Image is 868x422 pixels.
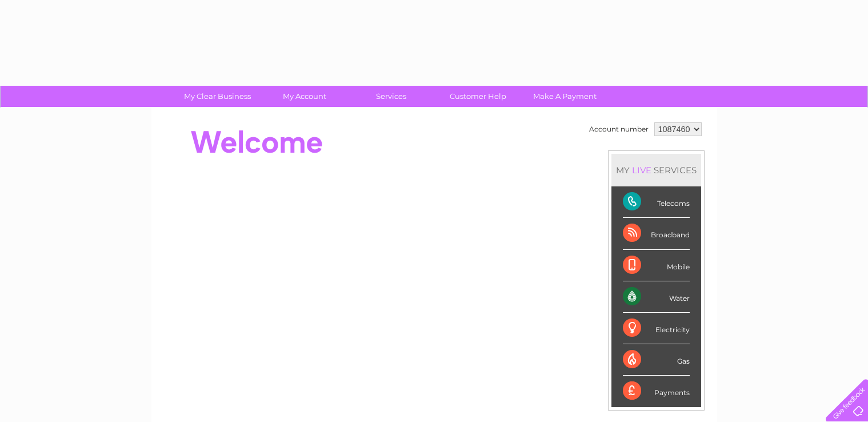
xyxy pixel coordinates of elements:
[344,86,438,107] a: Services
[623,250,690,281] div: Mobile
[630,165,654,176] div: LIVE
[518,86,612,107] a: Make A Payment
[623,376,690,407] div: Payments
[623,313,690,344] div: Electricity
[257,86,351,107] a: My Account
[623,344,690,376] div: Gas
[586,120,651,139] td: Account number
[623,218,690,249] div: Broadband
[623,281,690,313] div: Water
[431,86,525,107] a: Customer Help
[170,86,265,107] a: My Clear Business
[623,186,690,218] div: Telecoms
[611,154,701,186] div: MY SERVICES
